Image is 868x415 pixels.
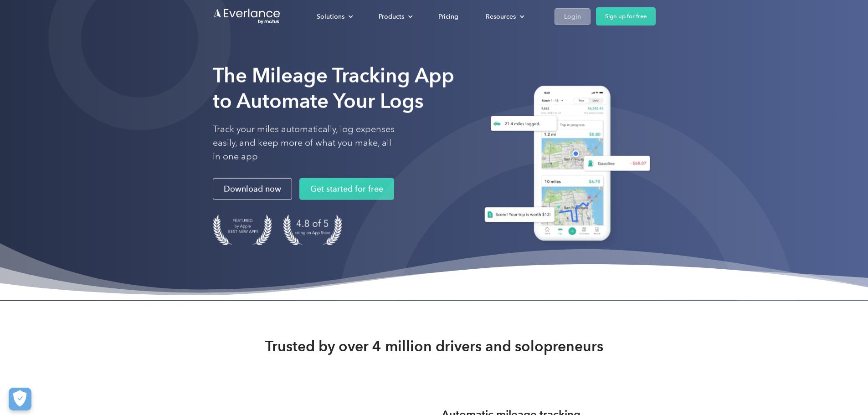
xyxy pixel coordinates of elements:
[213,178,292,200] a: Download now
[9,388,31,410] button: Cookies Settings
[213,123,395,164] p: Track your miles automatically, log expenses easily, and keep more of what you make, all in one app
[213,215,272,245] img: Badge for Featured by Apple Best New Apps
[596,7,656,26] a: Sign up for free
[473,79,656,251] img: Everlance, mileage tracker app, expense tracking app
[486,11,516,22] div: Resources
[477,9,532,25] div: Resources
[429,9,467,25] a: Pricing
[265,337,603,355] strong: Trusted by over 4 million drivers and solopreneurs
[379,11,404,22] div: Products
[283,215,342,245] img: 4.9 out of 5 stars on the app store
[308,9,360,25] div: Solutions
[299,178,394,200] a: Get started for free
[370,9,420,25] div: Products
[213,63,454,113] strong: The Mileage Tracking App to Automate Your Logs
[213,8,281,25] a: Go to homepage
[555,8,591,25] a: Login
[438,11,458,22] div: Pricing
[317,11,344,22] div: Solutions
[564,11,581,22] div: Login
